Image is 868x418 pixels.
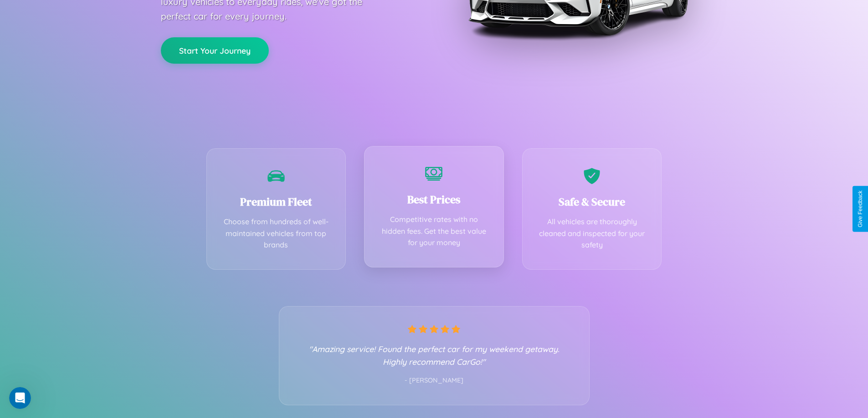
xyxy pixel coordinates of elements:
h3: Best Prices [378,192,490,207]
p: - [PERSON_NAME] [298,375,571,387]
h3: Premium Fleet [221,194,332,209]
p: Competitive rates with no hidden fees. Get the best value for your money [378,214,490,249]
p: Choose from hundreds of well-maintained vehicles from top brands [221,216,332,251]
p: "Amazing service! Found the perfect car for my weekend getaway. Highly recommend CarGo!" [298,342,571,368]
p: All vehicles are thoroughly cleaned and inspected for your safety [536,216,648,251]
button: Start Your Journey [161,37,269,64]
div: Give Feedback [857,191,863,227]
h3: Safe & Secure [536,194,648,209]
iframe: Intercom live chat [9,387,31,409]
